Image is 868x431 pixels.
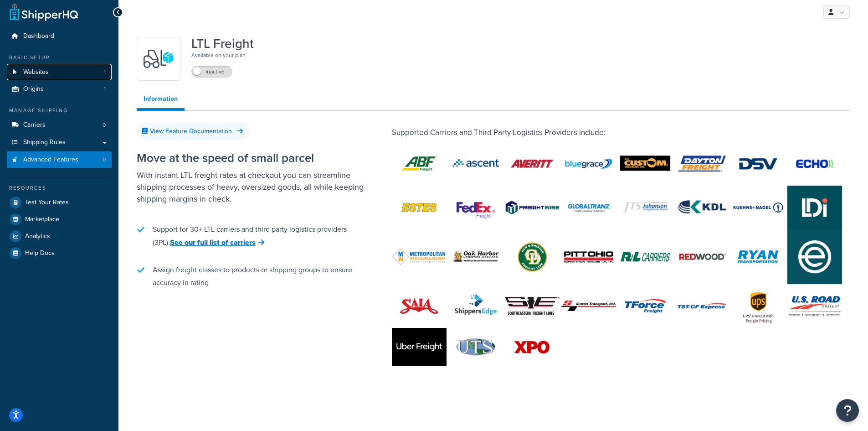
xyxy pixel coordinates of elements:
img: Freightwise [505,200,560,215]
img: Estes® [392,188,447,227]
img: BlueGrace Freight [561,142,616,186]
img: TST-CF Express Freight™ [674,284,729,328]
h1: LTL Freight [191,37,254,51]
a: Information [137,90,185,111]
img: Ship LDI Freight [787,186,842,229]
img: Ascent Freight [448,144,503,182]
a: Dashboard [7,28,112,45]
img: KDL [674,188,729,227]
img: Old Dominion® [505,238,560,276]
div: Resources [7,184,112,192]
img: Averitt Freight [505,145,560,183]
span: Origins [23,85,44,93]
span: 0 [103,121,106,129]
label: Inactive [192,66,232,77]
span: Advanced Features [23,156,78,164]
img: SAIA [392,284,447,328]
span: Help Docs [25,249,55,257]
img: Pitt Ohio [561,238,616,276]
img: Oak Harbor Freight [448,235,503,279]
li: Advanced Features [7,151,112,168]
div: Manage Shipping [7,107,112,114]
span: Websites [23,68,49,76]
img: Ryan Transportation Freight [731,235,786,279]
a: View Feature Documentation [137,122,251,140]
img: Kuehne+Nagel LTL+ [731,188,786,227]
a: Help Docs [7,245,112,261]
span: 0 [103,156,106,164]
span: Test Your Rates [25,199,69,207]
img: ABF Freight™ [392,145,447,183]
span: Carriers [23,121,46,129]
li: Support for 30+ LTL carriers and third party logistics providers (3PL). [137,218,365,254]
img: XPO Logistics® [505,328,560,366]
img: R+L® [618,238,673,276]
li: Websites [7,64,112,81]
h2: Move at the speed of small parcel [137,151,365,165]
a: Origins1 [7,81,112,98]
img: Uber Freight (Transplace) [392,328,447,366]
span: 1 [104,68,106,76]
button: Open Resource Center [836,399,859,422]
img: GlobalTranz Freight [561,186,616,229]
img: Dayton Freight™ [674,145,729,183]
li: Origins [7,81,112,98]
a: See our full list of carriers [170,237,264,248]
img: DSV Freight [731,145,786,183]
img: Evans Transportation [787,229,842,284]
p: With instant LTL freight rates at checkout you can streamline shipping processes of heavy, oversi... [137,169,365,205]
h5: Supported Carriers and Third Party Logistics Providers include: [392,129,850,137]
span: Dashboard [23,32,54,40]
span: Analytics [25,233,50,240]
img: ShippersEdge Freight [448,284,503,328]
img: Metropolitan Warehouse & Delivery [392,248,447,265]
img: Redwood Logistics [674,238,729,276]
a: Websites1 [7,64,112,81]
li: Carriers [7,117,112,134]
a: Shipping Rules [7,134,112,151]
span: 1 [104,85,106,93]
img: Echo® Global Logistics [787,145,842,183]
div: Basic Setup [7,54,112,62]
p: Available on your plan [191,51,254,60]
a: Advanced Features0 [7,151,112,168]
img: JTS Freight [618,186,673,229]
img: UPS® Ground with Freight Pricing [731,287,786,325]
img: Custom Co Freight [618,145,673,183]
li: Assign freight classes to products or shipping groups to ensure accuracy in rating [137,259,365,294]
a: Marketplace [7,211,112,228]
span: Shipping Rules [23,139,66,146]
img: Southeastern Freight Lines [505,297,560,315]
img: US Road [787,295,842,317]
img: Sutton Transport Inc. [561,301,616,311]
a: Analytics [7,228,112,244]
img: TForce Freight [618,284,673,328]
img: UTS [448,337,503,358]
img: y79ZsPf0fXUFUhFXDzUgf+ktZg5F2+ohG75+v3d2s1D9TjoU8PiyCIluIjV41seZevKCRuEjTPPOKHJsQcmKCXGdfprl3L4q7... [143,43,175,75]
a: Test Your Rates [7,194,112,211]
span: Marketplace [25,216,59,223]
a: Carriers0 [7,117,112,134]
img: FedEx Freight® [448,188,503,227]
